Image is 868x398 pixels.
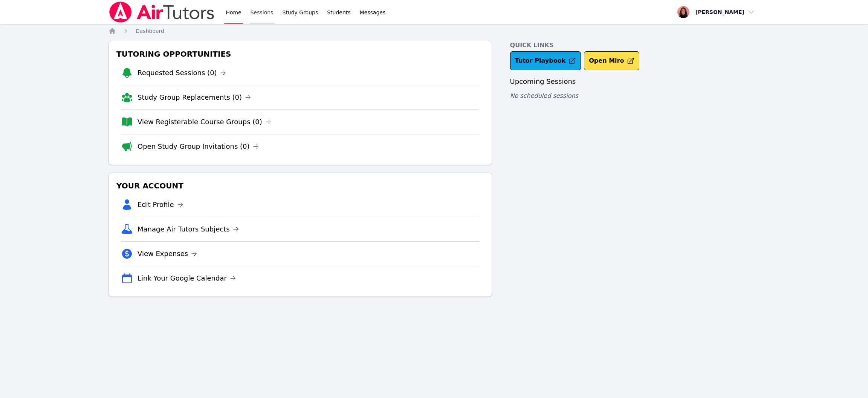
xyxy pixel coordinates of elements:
nav: Breadcrumb [108,27,759,35]
a: Requested Sessions (0) [138,68,226,78]
h4: Quick Links [510,41,759,50]
h3: Upcoming Sessions [510,76,759,87]
img: Air Tutors [108,2,215,23]
h3: Tutoring Opportunities [115,47,486,61]
a: Tutor Playbook [510,51,581,70]
a: Dashboard [136,27,164,35]
span: Messages [360,9,386,16]
a: Open Study Group Invitations (0) [138,141,259,152]
a: Edit Profile [138,199,183,210]
a: View Expenses [138,248,197,259]
h3: Your Account [115,179,486,193]
span: No scheduled sessions [510,92,578,99]
a: Link Your Google Calendar [138,273,236,284]
a: Manage Air Tutors Subjects [138,224,239,234]
span: Dashboard [136,28,164,34]
a: View Registerable Course Groups (0) [138,117,271,127]
button: Open Miro [584,51,639,70]
a: Study Group Replacements (0) [138,92,251,103]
